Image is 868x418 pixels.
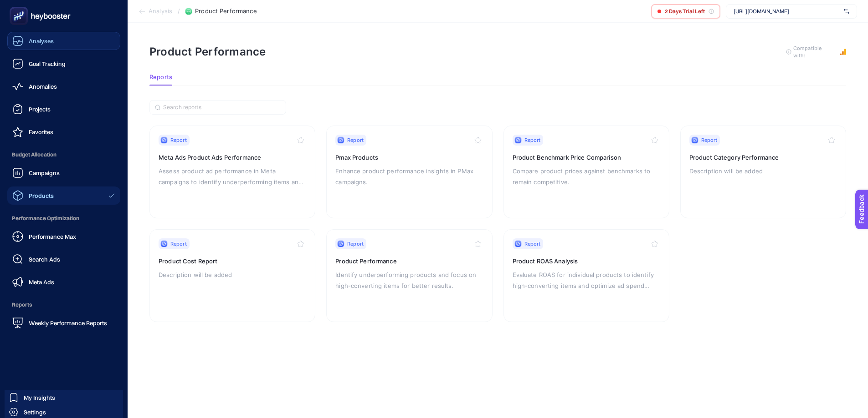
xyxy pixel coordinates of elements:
[149,45,266,58] h1: Product Performance
[5,3,35,10] span: Feedback
[5,390,123,405] a: My Insights
[7,296,120,314] span: Reports
[347,136,364,144] span: Report
[159,269,306,280] p: Description will be added
[326,229,492,322] a: ReportProduct PerformanceIdentify underperforming products and focus on high-converting items for...
[7,314,120,332] a: Weekly Performance Reports
[159,166,306,187] p: Assess product ad performance in Meta campaigns to identify underperforming items and potential p...
[335,269,483,291] p: Identify underperforming products and focus on high-converting items for better results.
[170,240,187,247] span: Report
[335,257,483,266] h3: Product Performance
[29,192,54,199] span: Products
[513,153,660,162] h3: Product Benchmark Price Comparison
[335,153,483,162] h3: Pmax Products
[149,8,172,15] span: Analysis
[513,257,660,266] h3: Product ROAS Analysis
[29,106,51,113] span: Projects
[503,229,669,322] a: ReportProduct ROAS AnalysisEvaluate ROAS for individual products to identify high-converting item...
[513,269,660,291] p: Evaluate ROAS for individual products to identify high-converting items and optimize ad spend all...
[793,45,834,59] span: Compatible with:
[163,104,281,111] input: Search
[149,229,315,322] a: ReportProduct Cost ReportDescription will be added
[170,136,187,144] span: Report
[7,209,120,227] span: Performance Optimization
[149,126,315,218] a: ReportMeta Ads Product Ads PerformanceAssess product ad performance in Meta campaigns to identify...
[178,7,180,15] span: /
[7,100,120,118] a: Projects
[7,55,120,73] a: Goal Tracking
[701,136,718,144] span: Report
[29,256,60,263] span: Search Ads
[844,7,849,16] img: svg%3e
[326,126,492,218] a: ReportPmax ProductsEnhance product performance insights in PMax campaigns.
[29,169,60,176] span: Campaigns
[149,74,172,86] button: Reports
[7,227,120,246] a: Performance Max
[335,166,483,187] p: Enhance product performance insights in PMax campaigns.
[29,83,57,90] span: Anomalies
[689,166,837,176] p: Description will be added
[347,240,364,247] span: Report
[665,8,705,15] span: 2 Days Trial Left
[159,257,306,266] h3: Product Cost Report
[7,186,120,205] a: Products
[680,126,846,218] a: ReportProduct Category PerformanceDescription will be added
[503,126,669,218] a: ReportProduct Benchmark Price ComparisonCompare product prices against benchmarks to remain compe...
[7,273,120,291] a: Meta Ads
[524,240,541,247] span: Report
[7,32,120,50] a: Analyses
[689,153,837,162] h3: Product Category Performance
[7,123,120,141] a: Favorites
[734,8,840,15] span: [URL][DOMAIN_NAME]
[513,166,660,187] p: Compare product prices against benchmarks to remain competitive.
[149,74,172,81] span: Reports
[29,233,76,240] span: Performance Max
[24,408,46,416] span: Settings
[29,278,54,286] span: Meta Ads
[195,8,257,15] span: Product Performance
[29,128,53,136] span: Favorites
[29,60,66,67] span: Goal Tracking
[7,77,120,96] a: Anomalies
[29,37,54,45] span: Analyses
[7,164,120,182] a: Campaigns
[524,136,541,144] span: Report
[7,250,120,268] a: Search Ads
[24,394,55,401] span: My Insights
[7,146,120,164] span: Budget Allocation
[29,319,107,327] span: Weekly Performance Reports
[159,153,306,162] h3: Meta Ads Product Ads Performance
